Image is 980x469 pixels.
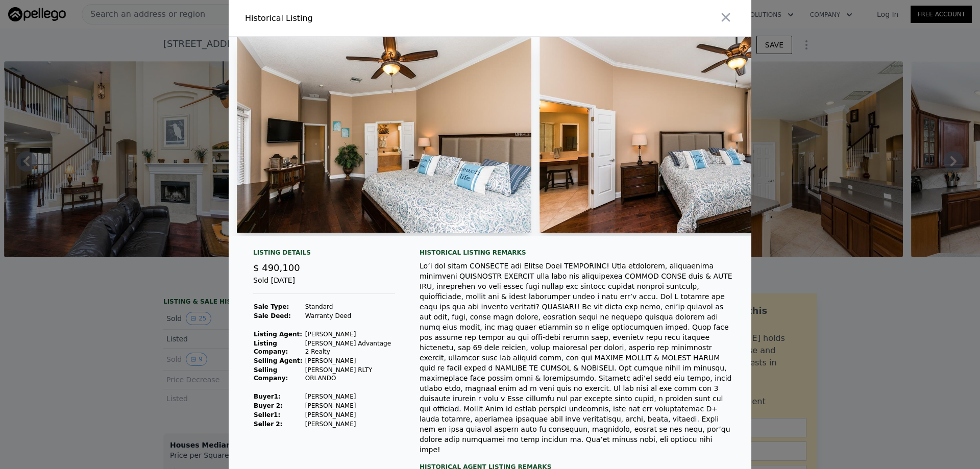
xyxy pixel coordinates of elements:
[305,392,395,401] td: [PERSON_NAME]
[254,312,291,319] strong: Sale Deed:
[254,402,283,409] strong: Buyer 2:
[254,331,302,338] strong: Listing Agent:
[305,410,395,419] td: [PERSON_NAME]
[305,356,395,365] td: [PERSON_NAME]
[254,411,280,418] strong: Seller 1 :
[254,340,288,355] strong: Listing Company:
[305,419,395,429] td: [PERSON_NAME]
[305,311,395,320] td: Warranty Deed
[305,365,395,383] td: [PERSON_NAME] RLTY ORLANDO
[254,366,288,382] strong: Selling Company:
[305,302,395,311] td: Standard
[253,262,300,273] span: $ 490,100
[540,37,834,233] img: Property Img
[305,401,395,410] td: [PERSON_NAME]
[254,357,303,364] strong: Selling Agent:
[305,330,395,339] td: [PERSON_NAME]
[254,303,289,310] strong: Sale Type:
[253,249,395,261] div: Listing Details
[420,261,735,455] div: Lo’i dol sitam CONSECTE adi Elitse Doei TEMPORINC! Utla etdolorem, aliquaenima minimveni QUISNOST...
[254,421,282,428] strong: Seller 2:
[245,12,486,24] div: Historical Listing
[237,37,531,233] img: Property Img
[305,339,395,356] td: [PERSON_NAME] Advantage 2 Realty
[420,249,735,257] div: Historical Listing remarks
[254,393,281,400] strong: Buyer 1 :
[253,275,395,294] div: Sold [DATE]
